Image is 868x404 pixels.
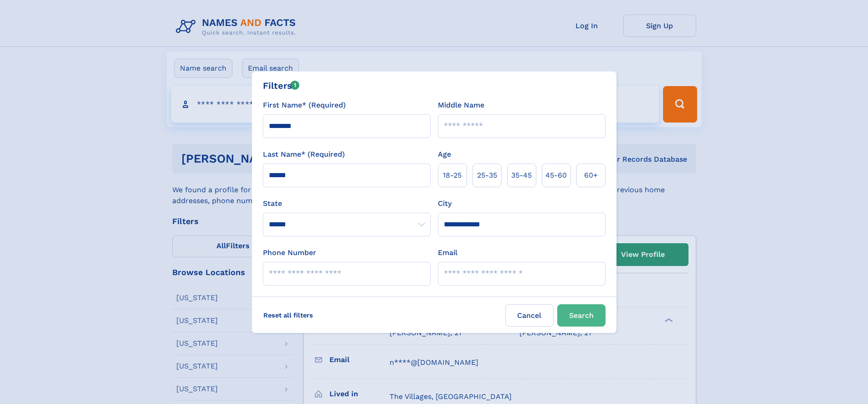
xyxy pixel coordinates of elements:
span: 18‑25 [443,170,462,181]
span: 35‑45 [511,170,532,181]
span: 25‑35 [477,170,497,181]
label: City [438,198,452,209]
label: Last Name* (Required) [263,149,345,160]
label: First Name* (Required) [263,100,346,111]
label: Age [438,149,451,160]
span: 45‑60 [545,170,567,181]
label: Email [438,247,457,258]
div: Filters [263,79,300,92]
span: 60+ [584,170,598,181]
label: Cancel [505,304,554,327]
label: Phone Number [263,247,316,258]
label: Middle Name [438,100,484,111]
label: Reset all filters [257,304,319,326]
label: State [263,198,431,209]
button: Search [557,304,606,327]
